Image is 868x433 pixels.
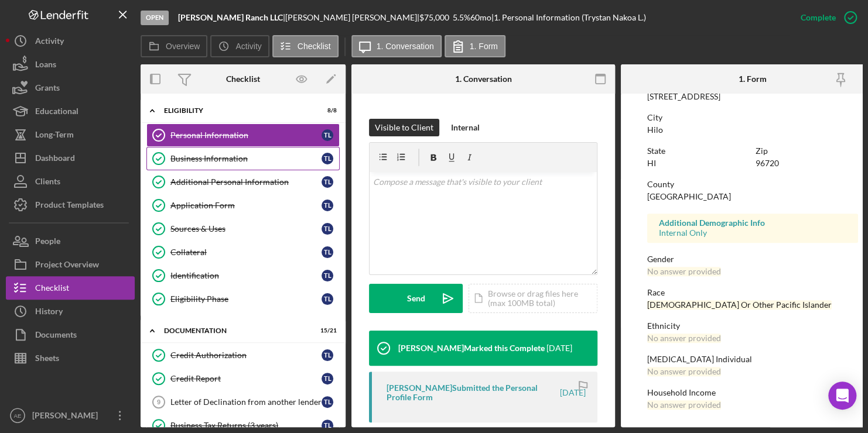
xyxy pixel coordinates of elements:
[455,74,512,84] div: 1. Conversation
[285,13,419,22] div: [PERSON_NAME] [PERSON_NAME] |
[387,383,558,402] div: [PERSON_NAME] Submitted the Personal Profile Form
[6,253,135,276] button: Project Overview
[146,240,340,264] a: CollateralTL
[35,346,59,373] div: Sheets
[170,350,322,360] div: Credit Authorization
[35,29,64,56] div: Activity
[14,413,22,419] text: AE
[6,170,135,193] button: Clients
[322,396,333,408] div: T L
[164,107,307,114] div: Eligibility
[647,400,721,410] div: No answer provided
[6,276,135,300] a: Checklist
[322,246,333,258] div: T L
[6,76,135,99] button: Grants
[647,92,720,101] div: [STREET_ADDRESS]
[170,177,322,187] div: Additional Personal Information
[407,284,425,313] div: Send
[298,42,331,51] label: Checklist
[6,300,135,323] button: History
[6,29,135,53] button: Activity
[647,288,858,297] div: Race
[369,119,439,136] button: Visible to Client
[6,193,135,216] button: Product Templates
[157,398,160,405] tspan: 9
[322,349,333,361] div: T L
[445,119,486,136] button: Internal
[647,255,858,264] div: Gender
[170,294,322,304] div: Eligibility Phase
[739,74,767,84] div: 1. Form
[35,146,75,173] div: Dashboard
[164,327,307,334] div: Documentation
[6,346,135,370] button: Sheets
[647,367,721,376] div: No answer provided
[375,119,433,136] div: Visible to Client
[170,248,322,257] div: Collateral
[322,153,333,164] div: T L
[659,228,846,238] div: Internal Only
[801,6,836,29] div: Complete
[6,123,135,146] a: Long-Term
[647,334,721,343] div: No answer provided
[419,12,449,22] span: $75,000
[6,53,135,76] button: Loans
[170,154,322,163] div: Business Information
[35,323,77,349] div: Documents
[6,323,135,346] button: Documents
[170,374,322,383] div: Credit Report
[322,176,333,188] div: T L
[451,119,480,136] div: Internal
[146,367,340,390] a: Credit ReportTL
[170,130,322,140] div: Personal Information
[141,35,207,57] button: Overview
[322,223,333,235] div: T L
[647,267,721,276] div: No answer provided
[178,12,283,22] b: [PERSON_NAME] Ranch LLC
[647,113,858,122] div: City
[146,194,340,217] a: Application FormTL
[6,99,135,123] button: Educational
[647,300,832,310] div: [DEMOGRAPHIC_DATA] Or Other Pacific Islander
[377,42,434,51] label: 1. Conversation
[828,382,856,410] div: Open Intercom Messenger
[6,146,135,170] button: Dashboard
[322,200,333,211] div: T L
[756,159,779,168] div: 96720
[146,170,340,194] a: Additional Personal InformationTL
[35,170,60,196] div: Clients
[647,321,858,331] div: Ethnicity
[6,229,135,253] button: People
[35,193,104,219] div: Product Templates
[146,147,340,170] a: Business InformationTL
[29,404,105,430] div: [PERSON_NAME]
[560,388,586,397] time: 2025-08-27 19:36
[322,293,333,305] div: T L
[166,42,200,51] label: Overview
[659,218,846,228] div: Additional Demographic Info
[226,74,260,84] div: Checklist
[170,421,322,430] div: Business Tax Returns (3 years)
[35,123,74,149] div: Long-Term
[647,355,858,364] div: [MEDICAL_DATA] Individual
[322,129,333,141] div: T L
[322,420,333,431] div: T L
[322,270,333,281] div: T L
[351,35,442,57] button: 1. Conversation
[445,35,505,57] button: 1. Form
[146,217,340,240] a: Sources & UsesTL
[647,180,858,189] div: County
[35,76,60,102] div: Grants
[756,146,858,156] div: Zip
[491,13,646,22] div: | 1. Personal Information (Trystan Nakoa L.)
[35,253,99,279] div: Project Overview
